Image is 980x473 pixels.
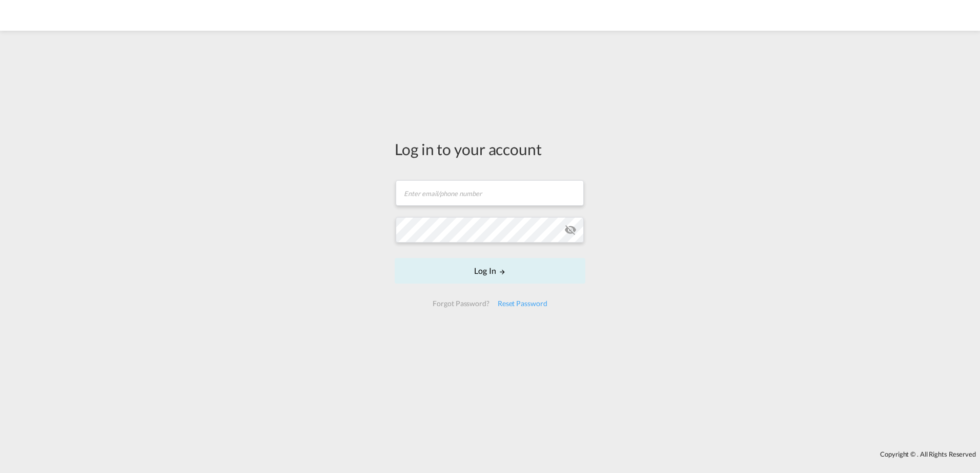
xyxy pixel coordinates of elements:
[395,138,585,160] div: Log in to your account
[395,258,585,284] button: LOGIN
[396,180,584,206] input: Enter email/phone number
[428,294,493,313] div: Forgot Password?
[564,224,577,236] md-icon: icon-eye-off
[494,294,552,313] div: Reset Password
